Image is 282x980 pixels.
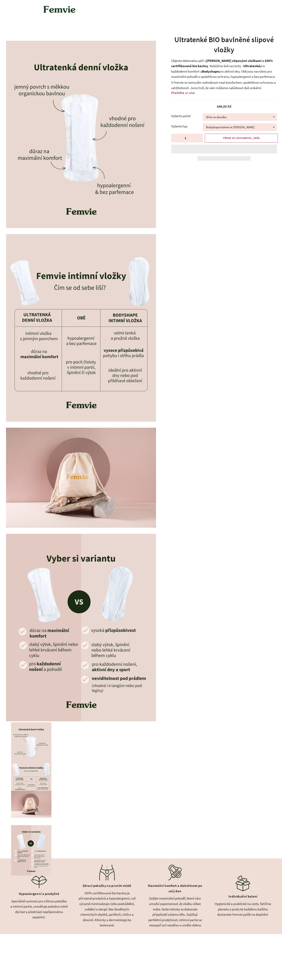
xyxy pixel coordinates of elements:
[171,58,273,68] b: [PERSON_NAME] slipovými vložkami z 100% certifikované bio bavlny
[202,69,219,74] b: Bodyshape
[205,134,278,143] button: PŘIDAT DO [GEOGRAPHIC_DATA]
[214,893,272,901] div: Individuální balení
[146,896,204,928] div: Zažijte maximální pohodlí, které vám umožní zapomenout, že vložku vůbec máte. Naše intimky se dok...
[171,69,276,79] span: pro aktivní dny. Obě jsou navrženy pro maximální pohodlí a spolehlivou ochranu, hypoalergenní a b...
[171,35,277,55] h1: Ultratenké BIO bavlněné slipové vložky
[11,791,51,818] img: TER06990_nahled_9a912aa6-8627-4ae3-8b80-3752ba12e394_400x.jpg
[214,901,272,917] div: Hygienické a praktické na cesty. Šetříme planetu a proto ke každému balíčku dostanete Femvie pytl...
[11,722,51,773] img: 12_400x.png
[208,64,243,68] span: . Nabízíme dvě varianty –
[6,41,156,228] img: 12_800x.png
[146,882,204,896] div: Maximální komfort a diskrétnost po celý den
[10,890,68,899] div: Hypoalergenní a prodyšné
[171,113,203,119] label: Vyberte počet
[171,91,195,95] span: Přečtěte si více
[243,64,260,68] b: Ultratenké
[6,428,156,528] img: TER06990_nahled_9a912aa6-8627-4ae3-8b80-3752ba12e394_800x.jpg
[171,124,203,129] label: Vyberte typ
[78,890,136,928] div: 100% certifikovaná bio bavlna je přirozeně prodyšná a hypoalergenní, což výrazně minimalizuje riz...
[171,64,265,74] span: pro každodenní komfort a
[10,899,68,920] div: Speciálně vyvinuto pro citlivou pokožku a intimní partie, umožňuje pokožce volně dýchat a předchá...
[6,234,156,421] img: 20_800x.png
[11,757,51,807] img: 20_400x.png
[171,80,276,101] span: S Femvie se nemusíte rozhodovat mezi komfortem, spolehlivou ochranou a udržitelností. Jsme hrdí, ...
[78,882,136,890] div: Zdraví pokožky na prvním místě
[171,58,206,63] span: Objevte dokonalou péči s
[223,136,260,140] span: PŘIDAT DO [GEOGRAPHIC_DATA]
[41,3,78,16] img: Femvie
[217,104,231,109] span: 349,00 Kč
[11,825,51,876] img: 14_29fbd7f4-1cdb-4589-a4f6-6376809f0ff1_400x.png
[6,534,156,721] img: 14_29fbd7f4-1cdb-4589-a4f6-6376809f0ff1_800x.png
